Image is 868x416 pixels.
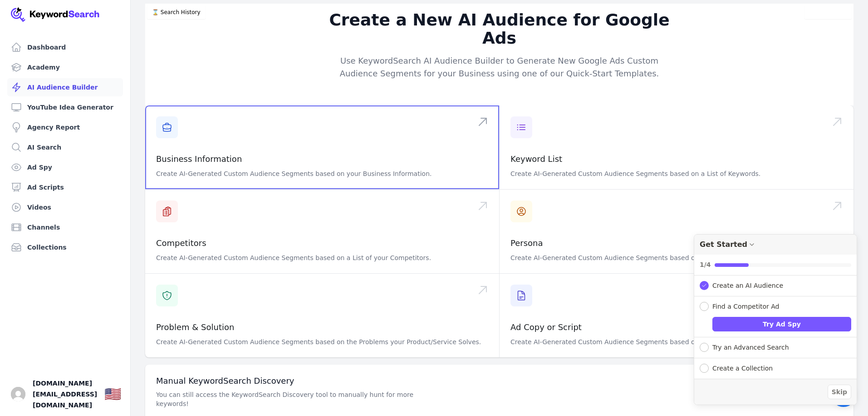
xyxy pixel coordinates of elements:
button: Expand Checklist [694,276,857,296]
a: Business Information [156,154,242,164]
a: Competitors [156,238,206,248]
div: 🇺🇸 [104,386,121,402]
a: Ad Spy [7,158,123,176]
button: 🇺🇸 [104,385,121,403]
div: Get Started [700,240,747,249]
a: Dashboard [7,38,123,56]
a: Keyword List [510,154,562,164]
div: Try an Advanced Search [712,343,789,352]
button: Expand Checklist [694,358,857,379]
a: AI Search [7,138,123,156]
a: AI Audience Builder [7,78,123,96]
button: Open user button [11,387,25,401]
p: Use KeywordSearch AI Audience Builder to Generate New Google Ads Custom Audience Segments for you... [325,55,674,80]
img: Your Company [11,7,100,22]
a: YouTube Idea Generator [7,98,123,116]
a: Collections [7,238,123,256]
a: Ad Copy or Script [510,322,582,332]
h3: Manual KeywordSearch Discovery [156,376,843,386]
a: Persona [510,238,543,248]
a: Ad Scripts [7,178,123,196]
a: Problem & Solution [156,322,234,332]
button: Video Tutorial [804,5,852,19]
button: Try Ad Spy [712,317,851,331]
div: Find a Competitor Ad [712,302,780,311]
button: Collapse Checklist [694,235,857,275]
button: Collapse Checklist [694,296,857,311]
a: Channels [7,218,123,236]
div: Create an AI Audience [712,281,783,291]
span: Try Ad Spy [763,320,801,329]
button: Expand Checklist [694,337,857,358]
div: Get Started [694,234,857,405]
a: Agency Report [7,118,123,136]
div: 1/4 [700,260,711,270]
span: [DOMAIN_NAME][EMAIL_ADDRESS][DOMAIN_NAME] [33,378,97,411]
div: Create a Collection [712,364,773,373]
a: Videos [7,198,123,216]
h2: Create a New AI Audience for Google Ads [325,11,674,47]
div: Drag to move checklist [694,235,857,255]
button: Skip [828,385,851,399]
a: Academy [7,58,123,76]
p: You can still access the KeywordSearch Discovery tool to manually hunt for more keywords! [156,390,417,408]
span: Skip [832,387,847,397]
button: ⌛️ Search History [147,5,206,19]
